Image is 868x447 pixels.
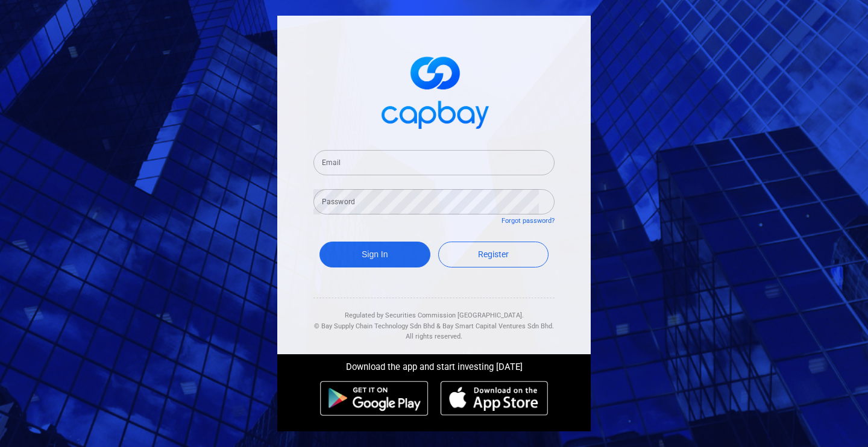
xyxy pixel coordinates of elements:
[442,322,554,330] span: Bay Smart Capital Ventures Sdn Bhd.
[268,354,600,375] div: Download the app and start investing [DATE]
[374,46,494,136] img: logo
[478,249,509,259] span: Register
[502,217,555,225] a: Forgot password?
[319,242,430,267] button: Sign In
[438,242,549,267] a: Register
[320,381,429,416] img: android
[314,322,435,330] span: © Bay Supply Chain Technology Sdn Bhd
[441,381,548,416] img: ios
[313,298,555,342] div: Regulated by Securities Commission [GEOGRAPHIC_DATA]. & All rights reserved.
